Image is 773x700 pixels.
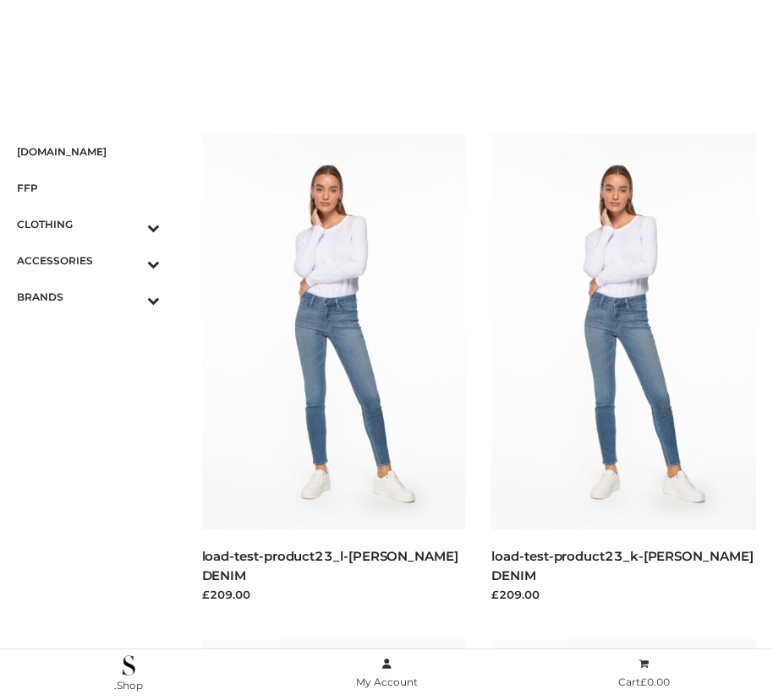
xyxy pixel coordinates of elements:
[202,548,458,583] a: load-test-product23_l-[PERSON_NAME] DENIM
[101,242,160,279] button: Toggle Submenu
[17,242,160,279] a: ACCESSORIESToggle Submenu
[618,676,670,688] span: Cart
[101,279,160,315] button: Toggle Submenu
[114,679,143,692] span: .Shop
[17,251,160,270] span: ACCESSORIES
[17,287,160,307] span: BRANDS
[17,170,160,206] a: FFP
[123,655,135,676] img: .Shop
[640,676,647,688] span: £
[17,206,160,242] a: CLOTHINGToggle Submenu
[17,279,160,315] a: BRANDSToggle Submenu
[17,142,160,161] span: [DOMAIN_NAME]
[491,548,753,583] a: load-test-product23_k-[PERSON_NAME] DENIM
[101,206,160,242] button: Toggle Submenu
[640,676,670,688] bdi: 0.00
[258,654,516,692] a: My Account
[17,178,160,198] span: FFP
[17,214,160,234] span: CLOTHING
[515,654,773,692] a: Cart£0.00
[356,676,418,688] span: My Account
[17,133,160,170] a: [DOMAIN_NAME]
[202,586,467,603] div: £209.00
[491,586,756,603] div: £209.00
